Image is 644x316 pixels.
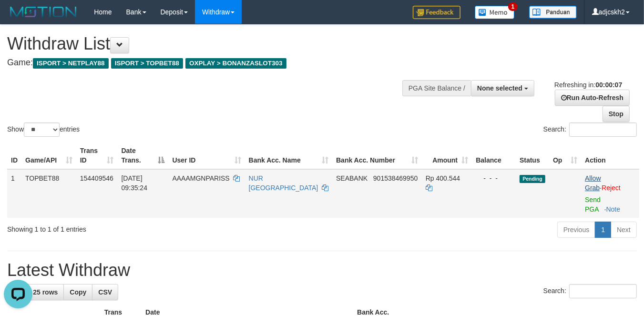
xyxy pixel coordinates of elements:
[24,122,60,137] select: Showentries
[118,142,169,169] th: Date Trans.: activate to sort column descending
[373,174,418,182] span: Copy 901538469950 to clipboard
[557,222,595,238] a: Previous
[554,81,622,89] span: Refreshing in:
[555,90,630,106] a: Run Auto-Refresh
[111,58,183,69] span: ISPORT > TOPBET88
[606,205,621,213] a: Note
[7,261,637,280] h1: Latest Withdraw
[477,84,522,92] span: None selected
[413,6,460,19] img: Feedback.jpg
[476,173,512,183] div: - - -
[245,142,333,169] th: Bank Acc. Name: activate to sort column ascending
[543,122,637,137] label: Search:
[569,284,637,298] input: Search:
[7,169,21,218] td: 1
[332,142,422,169] th: Bank Acc. Number: activate to sort column ascending
[7,5,80,19] img: MOTION_logo.png
[185,58,286,69] span: OXPLAY > BONANZASLOT303
[581,142,639,169] th: Action
[516,142,549,169] th: Status
[122,174,148,192] span: [DATE] 09:35:24
[63,284,92,300] a: Copy
[70,288,86,296] span: Copy
[585,174,602,192] span: ·
[172,174,229,182] span: AAAAMGNPARISS
[569,122,637,137] input: Search:
[7,122,80,137] label: Show entries
[585,174,601,192] a: Allow Grab
[7,221,261,234] div: Showing 1 to 1 of 1 entries
[611,222,637,238] a: Next
[92,284,118,300] a: CSV
[21,169,76,218] td: TOPBET88
[581,169,639,218] td: ·
[402,80,471,96] div: PGA Site Balance /
[4,4,32,32] button: Open LiveChat chat widget
[543,284,637,298] label: Search:
[336,174,368,182] span: SEABANK
[426,174,460,182] span: Rp 400.544
[422,142,472,169] th: Amount: activate to sort column ascending
[595,222,611,238] a: 1
[585,196,601,213] a: Send PGA
[7,142,21,169] th: ID
[7,34,420,53] h1: Withdraw List
[475,6,515,19] img: Button%20Memo.svg
[33,58,109,69] span: ISPORT > NETPLAY88
[21,142,76,169] th: Game/API: activate to sort column ascending
[168,142,245,169] th: User ID: activate to sort column ascending
[98,288,112,296] span: CSV
[471,80,534,96] button: None selected
[520,175,545,183] span: Pending
[472,142,516,169] th: Balance
[508,2,518,11] span: 1
[76,142,118,169] th: Trans ID: activate to sort column ascending
[595,81,622,89] strong: 00:00:07
[603,106,630,122] a: Stop
[249,174,318,192] a: NUR [GEOGRAPHIC_DATA]
[549,142,581,169] th: Op: activate to sort column ascending
[7,58,420,68] h4: Game:
[80,174,113,182] span: 154409546
[602,184,621,192] a: Reject
[529,6,577,19] img: panduan.png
